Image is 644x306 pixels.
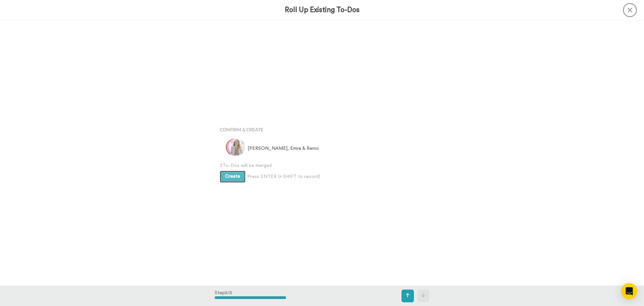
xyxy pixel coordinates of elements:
div: Open Intercom Messenger [621,283,637,299]
span: [PERSON_NAME], Emre & Remo [248,145,319,152]
button: Create [220,171,246,183]
div: Step 5 / 5 [215,286,286,306]
img: 18f1005b-5570-43d1-9d55-8aee8e774cb2.jpg [226,139,243,156]
span: Press ENTER (+ SHIFT to record) [247,173,320,180]
span: 3 To-Dos will be merged [220,162,424,169]
span: Create [225,174,240,179]
h4: Confirm & Create [220,127,424,132]
img: avatar [227,139,244,156]
img: f03c9747-066b-44ea-a75f-b5315af9f11d.jpg [228,139,245,156]
h3: Roll Up Existing To-Dos [285,6,360,14]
